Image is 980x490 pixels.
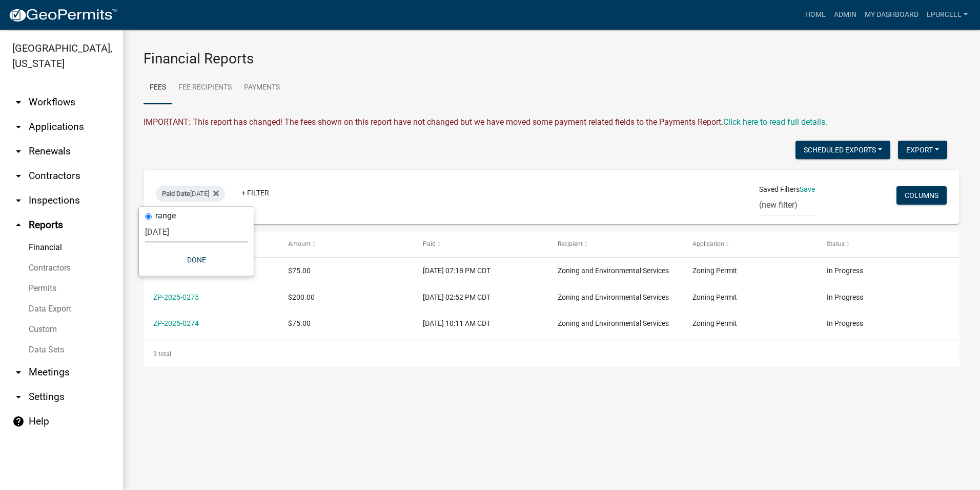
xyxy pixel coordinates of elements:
[172,72,238,104] a: Fee Recipients
[12,219,25,231] i: arrow_drop_up
[12,170,25,182] i: arrow_drop_down
[759,184,800,195] span: Saved Filters
[817,232,952,257] datatable-header-cell: Status
[288,319,311,327] span: $75.00
[692,319,737,327] span: Zoning Permit
[144,341,959,367] div: 3 total
[558,293,669,301] span: Zoning and Environmental Services
[898,141,947,159] button: Export
[558,319,669,327] span: Zoning and Environmental Services
[692,293,737,301] span: Zoning Permit
[288,293,315,301] span: $200.00
[278,232,413,257] datatable-header-cell: Amount
[723,117,827,127] wm-modal-confirm: Upcoming Changes to Daily Fees Report
[144,72,172,104] a: Fees
[861,5,923,25] a: My Dashboard
[233,184,277,202] a: + Filter
[155,212,176,220] label: range
[896,186,947,205] button: Columns
[153,293,199,301] a: ZP-2025-0275
[12,96,25,108] i: arrow_drop_down
[558,240,583,248] span: Recipient
[923,5,972,25] a: lpurcell
[12,194,25,207] i: arrow_drop_down
[288,266,311,275] span: $75.00
[827,293,863,301] span: In Progress
[423,240,436,248] span: Paid
[413,232,548,257] datatable-header-cell: Paid
[692,266,737,275] span: Zoning Permit
[795,141,890,159] button: Scheduled Exports
[153,319,199,327] a: ZP-2025-0274
[12,121,25,133] i: arrow_drop_down
[800,185,815,193] a: Save
[423,318,538,329] div: [DATE] 10:11 AM CDT
[692,240,724,248] span: Application
[827,266,863,275] span: In Progress
[12,366,25,378] i: arrow_drop_down
[288,240,311,248] span: Amount
[144,116,959,128] div: IMPORTANT: This report has changed! The fees shown on this report have not changed but we have mo...
[12,391,25,403] i: arrow_drop_down
[682,232,817,257] datatable-header-cell: Application
[238,72,286,104] a: Payments
[547,232,682,257] datatable-header-cell: Recipient
[144,50,959,68] h3: Financial Reports
[145,251,248,269] button: Done
[156,186,225,202] div: [DATE]
[830,5,861,25] a: Admin
[827,319,863,327] span: In Progress
[801,5,830,25] a: Home
[827,240,845,248] span: Status
[12,415,25,428] i: help
[423,265,538,277] div: [DATE] 07:18 PM CDT
[723,117,827,127] a: Click here to read full details.
[162,190,190,197] span: Paid Date
[558,266,669,275] span: Zoning and Environmental Services
[423,292,538,303] div: [DATE] 02:52 PM CDT
[12,145,25,158] i: arrow_drop_down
